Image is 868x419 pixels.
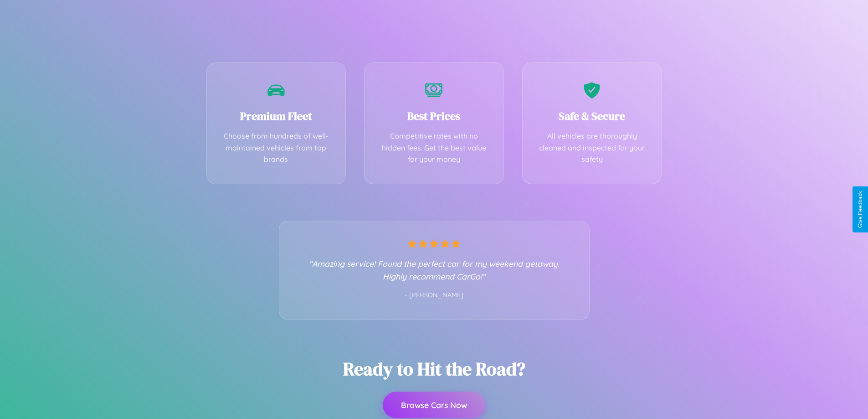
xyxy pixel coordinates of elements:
p: - [PERSON_NAME] [298,290,571,301]
p: All vehicles are thoroughly cleaned and inspected for your safety [536,130,648,166]
h3: Safe & Secure [536,109,648,124]
h3: Best Prices [378,109,490,124]
div: Give Feedback [857,191,863,228]
button: Browse Cars Now [383,392,485,418]
p: "Amazing service! Found the perfect car for my weekend getaway. Highly recommend CarGo!" [298,257,571,283]
h3: Premium Fleet [221,109,332,124]
p: Choose from hundreds of well-maintained vehicles from top brands [221,130,332,166]
h2: Ready to Hit the Road? [343,357,525,381]
p: Competitive rates with no hidden fees. Get the best value for your money [378,130,490,166]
